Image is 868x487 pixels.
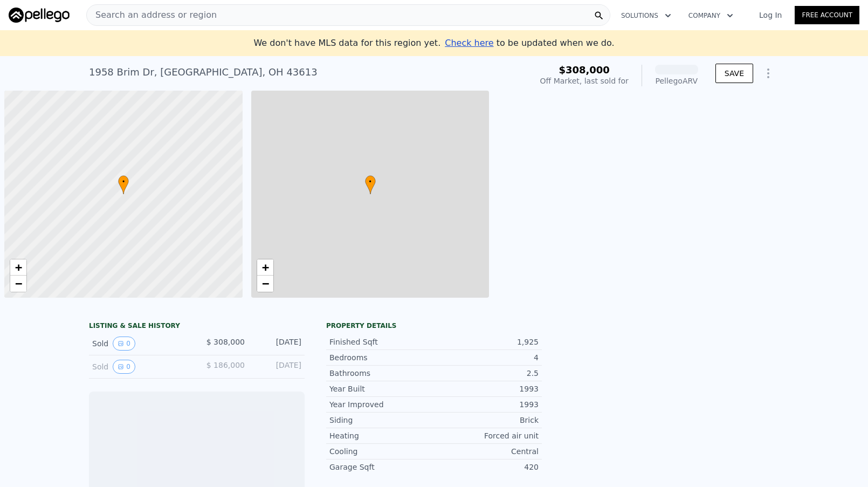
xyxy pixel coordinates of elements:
[434,430,539,441] div: Forced air unit
[559,64,610,76] span: $308,000
[680,6,742,25] button: Company
[329,446,434,457] div: Cooling
[9,8,70,23] img: Pellego
[434,383,539,394] div: 1993
[113,337,135,351] button: View historical data
[118,177,129,187] span: •
[329,383,434,394] div: Year Built
[434,462,539,472] div: 420
[206,361,245,369] span: $ 186,000
[715,64,753,83] button: SAVE
[10,276,26,292] a: Zoom out
[540,76,629,86] div: Off Market, last sold for
[253,337,301,351] div: [DATE]
[612,6,680,25] button: Solutions
[113,360,135,374] button: View historical data
[434,399,539,410] div: 1993
[365,175,376,194] div: •
[329,368,434,379] div: Bathrooms
[365,177,376,187] span: •
[434,368,539,379] div: 2.5
[329,352,434,363] div: Bedrooms
[15,260,22,274] span: +
[92,360,188,374] div: Sold
[87,9,217,22] span: Search an address or region
[257,259,273,276] a: Zoom in
[92,337,188,351] div: Sold
[434,352,539,363] div: 4
[15,277,22,290] span: −
[757,63,779,84] button: Show Options
[89,65,318,80] div: 1958 Brim Dr , [GEOGRAPHIC_DATA] , OH 43613
[326,321,542,330] div: Property details
[257,276,273,292] a: Zoom out
[89,321,305,332] div: LISTING & SALE HISTORY
[329,415,434,426] div: Siding
[253,360,301,374] div: [DATE]
[434,446,539,457] div: Central
[118,175,129,194] div: •
[746,10,795,20] a: Log In
[445,37,614,50] div: to be updated when we do.
[329,462,434,472] div: Garage Sqft
[329,430,434,441] div: Heating
[329,337,434,347] div: Finished Sqft
[261,277,268,290] span: −
[434,337,539,347] div: 1,925
[261,260,268,274] span: +
[10,259,26,276] a: Zoom in
[329,399,434,410] div: Year Improved
[445,38,493,48] span: Check here
[206,338,245,346] span: $ 308,000
[434,415,539,426] div: Brick
[795,6,859,24] a: Free Account
[253,37,614,50] div: We don't have MLS data for this region yet.
[655,76,698,86] div: Pellego ARV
